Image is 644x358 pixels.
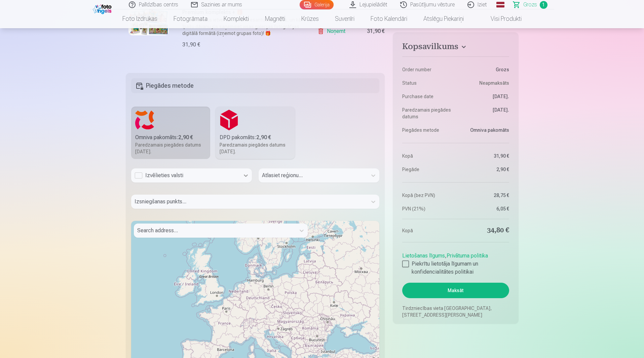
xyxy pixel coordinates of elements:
p: Tirdzniecības vieta [GEOGRAPHIC_DATA], [STREET_ADDRESS][PERSON_NAME] [402,305,509,318]
div: DPD pakomāts : [220,133,291,142]
b: 2,90 € [256,134,271,141]
a: Suvenīri [327,9,363,28]
a: Komplekti [216,9,257,28]
div: 31,90 € [367,29,385,33]
a: Visi produkti [472,9,530,28]
dt: Paredzamais piegādes datums [402,107,452,120]
dt: Piegāde [402,166,452,173]
dd: [DATE]. [459,107,509,120]
dt: Purchase date [402,93,452,100]
label: Piekrītu lietotāja līgumam un konfidencialitātes politikai [402,260,509,276]
a: Atslēgu piekariņi [415,9,472,28]
dd: 31,90 € [459,153,509,159]
div: Izvēlieties valsti [135,171,236,180]
span: 1 [540,1,547,9]
a: Lietošanas līgums [402,252,445,259]
dt: Piegādes metode [402,127,452,133]
a: Fotogrāmata [165,9,216,28]
b: 2,90 € [178,134,193,141]
a: Krūzes [293,9,327,28]
div: Omniva pakomāts : [135,133,206,142]
dd: 34,80 € [459,226,509,235]
dt: Status [402,80,452,86]
a: Noņemt [317,25,348,38]
button: Kopsavilkums [402,42,509,54]
dd: [DATE]. [459,93,509,100]
button: Maksāt [402,283,509,298]
dt: Order number [402,66,452,73]
div: , [402,249,509,276]
dd: Grozs [459,66,509,73]
div: Paredzamais piegādes datums [DATE]. [220,142,291,155]
dt: Kopā [402,153,452,159]
div: 31,90 € [182,41,200,49]
h5: Piegādes metode [131,78,380,93]
dt: Kopā (bez PVN) [402,192,452,199]
dd: 6,05 € [459,205,509,212]
a: Foto izdrukas [114,9,165,28]
dd: 2,90 € [459,166,509,173]
span: Grozs [523,1,537,9]
a: Privātuma politika [447,252,488,259]
dd: 28,75 € [459,192,509,199]
dd: Omniva pakomāts [459,127,509,133]
a: Foto kalendāri [363,9,415,28]
img: /fa1 [93,3,113,14]
div: Paredzamais piegādes datums [DATE]. [135,142,206,155]
a: Magnēti [257,9,293,28]
span: Neapmaksāts [479,80,509,86]
dt: Kopā [402,226,452,235]
dt: PVN (21%) [402,205,452,212]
